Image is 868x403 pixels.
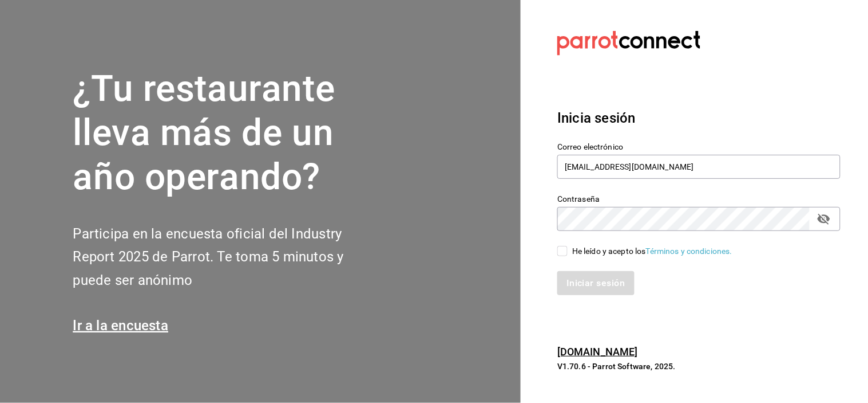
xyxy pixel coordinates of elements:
a: Ir a la encuesta [73,318,168,334]
label: Correo electrónico [557,143,841,151]
h2: Participa en la encuesta oficial del Industry Report 2025 de Parrot. Te toma 5 minutos y puede se... [73,222,382,292]
a: Términos y condiciones. [646,247,732,256]
h3: Inicia sesión [557,108,841,128]
label: Contraseña [557,195,841,204]
h1: ¿Tu restaurante lleva más de un año operando? [73,67,382,199]
a: [DOMAIN_NAME] [557,346,638,358]
input: Ingresa tu correo electrónico [557,155,841,179]
button: passwordField [814,209,834,229]
div: He leído y acepto los [572,245,732,257]
p: V1.70.6 - Parrot Software, 2025. [557,361,841,372]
